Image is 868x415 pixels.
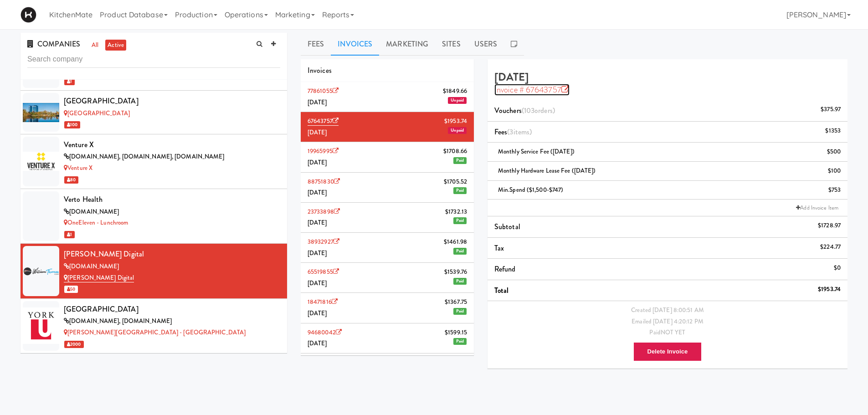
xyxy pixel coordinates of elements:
[301,142,474,172] li: 19965995$1708.66[DATE]Paid
[308,218,327,227] span: [DATE]
[64,341,84,348] span: 2000
[89,40,101,51] a: all
[21,244,287,298] li: [PERSON_NAME] Digital[DOMAIN_NAME][PERSON_NAME] Digital 50
[494,84,570,96] a: Invoice # 67643757
[661,328,686,337] span: NOT YET
[827,146,841,158] div: $500
[105,40,126,51] a: active
[308,328,342,337] a: 94680042
[308,65,332,76] span: Invoices
[64,193,280,206] div: Verto Health
[794,203,841,212] a: Add Invoice Item
[64,121,80,128] span: 100
[64,218,128,227] a: OneEleven - Lunchroom
[64,316,280,327] div: [DOMAIN_NAME], [DOMAIN_NAME]
[494,221,520,232] span: Subtotal
[488,162,847,181] li: Monthly Hardware Lease Fee ([DATE])$100
[308,207,340,216] a: 23733898
[494,127,532,137] span: Fees
[818,220,841,231] div: $1728.97
[379,33,435,56] a: Marketing
[301,263,474,293] li: 65519855$1539.76[DATE]Paid
[633,342,702,361] button: Delete Invoice
[27,39,80,49] span: COMPANIES
[64,247,280,261] div: [PERSON_NAME] Digital
[301,173,474,203] li: 88751830$1705.52[DATE]Paid
[21,91,287,134] li: [GEOGRAPHIC_DATA][GEOGRAPHIC_DATA] 100
[444,176,467,188] span: $1705.52
[64,164,92,172] a: Venture X
[301,354,474,384] li: 63365617$1586.01[DATE]Paid
[453,338,467,345] span: Paid
[514,127,530,137] ng-pluralize: items
[828,165,841,177] div: $100
[448,127,467,134] span: Unpaid
[494,285,509,296] span: Total
[445,297,467,308] span: $1367.75
[444,236,467,248] span: $1461.98
[488,143,847,162] li: Monthly Service Fee ([DATE])$500
[64,206,280,218] div: [DOMAIN_NAME]
[64,286,78,293] span: 50
[64,261,280,272] div: [DOMAIN_NAME]
[448,97,467,104] span: Unpaid
[498,147,575,156] span: Monthly Service Fee ([DATE])
[498,185,563,194] span: Min.Spend ($1,500-$747)
[64,176,78,184] span: 80
[308,87,339,95] a: 77861055
[828,184,841,196] div: $753
[64,151,280,163] div: [DOMAIN_NAME], [DOMAIN_NAME], [DOMAIN_NAME]
[494,264,516,274] span: Refund
[308,147,339,155] a: 19965995
[64,78,75,85] span: 1
[308,128,327,137] span: [DATE]
[64,94,280,108] div: [GEOGRAPHIC_DATA]
[301,82,474,112] li: 77861055$1849.66[DATE]Unpaid
[301,293,474,323] li: 18471816$1367.75[DATE]Paid
[825,125,841,137] div: $1353
[444,116,467,127] span: $1953.74
[522,105,555,116] span: (103 )
[467,33,504,56] a: Users
[64,109,130,118] a: [GEOGRAPHIC_DATA]
[308,158,327,167] span: [DATE]
[308,309,327,318] span: [DATE]
[21,7,36,23] img: Micromart
[494,71,841,95] h4: [DATE]
[308,98,327,107] span: [DATE]
[445,206,467,218] span: $1732.13
[820,241,841,253] div: $224.77
[21,134,287,189] li: Venture X[DOMAIN_NAME], [DOMAIN_NAME], [DOMAIN_NAME]Venture X 80
[308,249,327,257] span: [DATE]
[301,203,474,233] li: 23733898$1732.13[DATE]Paid
[308,117,339,126] a: 67643757
[494,105,555,116] span: Vouchers
[308,237,339,246] a: 38932927
[301,112,474,142] li: 67643757$1953.74[DATE]Unpaid
[301,233,474,263] li: 38932927$1461.98[DATE]Paid
[308,297,338,306] a: 18471816
[453,278,467,285] span: Paid
[27,51,280,68] input: Search company
[453,217,467,224] span: Paid
[453,187,467,194] span: Paid
[507,127,532,137] span: (3 )
[21,189,287,244] li: Verto Health[DOMAIN_NAME]OneEleven - Lunchroom 1
[834,262,841,274] div: $0
[301,323,474,354] li: 94680042$1599.15[DATE]Paid
[64,231,75,238] span: 1
[64,302,280,316] div: [GEOGRAPHIC_DATA]
[445,327,467,338] span: $1599.15
[444,266,467,278] span: $1539.76
[308,339,327,348] span: [DATE]
[64,273,134,282] a: [PERSON_NAME] Digital
[494,305,841,316] div: Created [DATE] 8:00:51 AM
[818,284,841,295] div: $1953.74
[534,105,553,116] ng-pluralize: orders
[64,328,246,337] a: [PERSON_NAME][GEOGRAPHIC_DATA] - [GEOGRAPHIC_DATA]
[494,327,841,338] div: Paid
[443,86,467,97] span: $1849.66
[494,243,504,253] span: Tax
[308,279,327,287] span: [DATE]
[64,138,280,152] div: Venture X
